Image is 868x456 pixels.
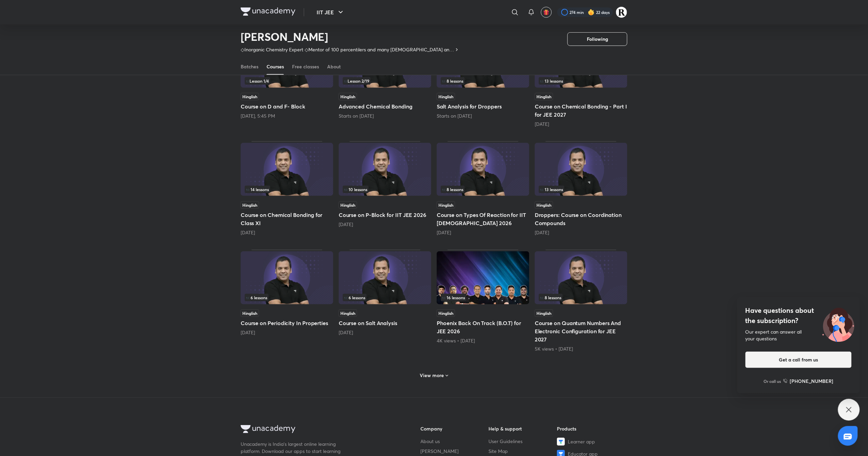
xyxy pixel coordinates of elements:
[539,186,623,193] div: infosection
[539,294,623,301] div: infosection
[339,221,431,228] div: 6 days ago
[344,295,365,300] span: 6 lessons
[539,186,623,193] div: infocontainer
[339,102,431,111] h5: Advanced Chemical Bonding
[535,201,553,209] span: Hinglish
[535,251,627,304] img: Thumbnail
[339,93,357,100] span: Hinglish
[437,93,455,100] span: Hinglish
[343,186,427,193] div: infocontainer
[343,77,427,85] div: left
[245,77,329,85] div: left
[437,251,529,304] img: Thumbnail
[241,63,258,70] div: Batches
[245,186,329,193] div: left
[241,46,454,53] p: ◇Inorganic Chemistry Expert ◇Mentor of 100 percentilers and many [DEMOGRAPHIC_DATA] and nitian ◇1...
[437,143,529,196] img: Thumbnail
[327,58,341,75] a: About
[241,425,295,433] img: Company Logo
[241,141,333,236] div: Course on Chemical Bonding for Class XI
[588,9,595,16] img: streak
[241,250,333,352] div: Course on Periodicity In Properties
[437,337,529,344] div: 4K views • 1 month ago
[339,113,431,119] div: Starts on Oct 8
[535,211,627,227] h5: Droppers: Course on Coordination Compounds
[489,447,557,455] a: Site Map
[245,77,329,85] div: infosection
[539,77,623,85] div: infosection
[587,36,608,43] span: Following
[339,33,431,128] div: Advanced Chemical Bonding
[535,345,627,352] div: 5K views • 1 month ago
[535,121,627,128] div: 5 days ago
[339,201,357,209] span: Hinglish
[437,141,529,236] div: Course on Types Of Reaction for IIT JEE 2026
[241,201,259,209] span: Hinglish
[540,79,563,83] span: 13 lessons
[437,250,529,352] div: Phoenix Back On Track (B.O.T) for JEE 2026
[339,329,431,336] div: 1 month ago
[241,33,333,128] div: Course on D and F- Block
[241,329,333,336] div: 1 month ago
[420,372,444,379] h6: View more
[539,294,623,301] div: left
[343,77,427,85] div: infosection
[241,143,333,196] img: Thumbnail
[343,77,427,85] div: infocontainer
[539,77,623,85] div: infocontainer
[790,377,834,385] h6: [PHONE_NUMBER]
[420,438,489,445] a: About us
[442,79,463,83] span: 8 lessons
[339,141,431,236] div: Course on P-Block for IIT JEE 2026
[783,377,834,385] a: [PHONE_NUMBER]
[540,295,561,300] span: 8 lessons
[535,33,627,128] div: Course on Chemical Bonding - Part I for JEE 2027
[339,309,357,317] span: Hinglish
[437,102,529,111] h5: Salt Analysis for Droppers
[442,295,465,300] span: 16 lessons
[535,309,553,317] span: Hinglish
[557,438,625,446] a: Learner app
[437,201,455,209] span: Hinglish
[292,63,319,70] div: Free classes
[437,229,529,236] div: 7 days ago
[343,294,427,301] div: infosection
[817,305,860,342] img: ttu_illustration_new.svg
[441,77,525,85] div: left
[245,294,329,301] div: infosection
[343,186,427,193] div: left
[535,319,627,343] h5: Course on Quantum Numbers And Electronic Configuration for JEE 2027
[241,7,295,17] a: Company Logo
[441,77,525,85] div: infosection
[241,251,333,304] img: Thumbnail
[241,319,333,327] h5: Course on Periodicity In Properties
[246,295,267,300] span: 6 lessons
[616,6,627,18] img: Rakhi Sharma
[539,294,623,301] div: infocontainer
[764,378,781,384] p: Or call us
[267,63,284,70] div: Courses
[437,319,529,335] h5: Phoenix Back On Track (B.O.T) for JEE 2026
[489,438,557,445] a: User Guidelines
[437,33,529,128] div: Salt Analysis for Droppers
[745,352,852,368] button: Get a call from us
[535,143,627,196] img: Thumbnail
[344,79,369,83] span: Lesson 2 / 19
[339,251,431,304] img: Thumbnail
[420,425,489,432] h6: Company
[420,447,489,455] a: [PERSON_NAME]
[241,93,259,100] span: Hinglish
[339,319,431,327] h5: Course on Salt Analysis
[245,186,329,193] div: infocontainer
[568,438,595,445] span: Learner app
[241,102,333,111] h5: Course on D and F- Block
[539,186,623,193] div: left
[539,77,623,85] div: left
[241,440,343,455] p: Unacademy is India’s largest online learning platform. Download our apps to start learning
[343,294,427,301] div: infocontainer
[489,425,557,432] h6: Help & support
[745,328,852,342] div: Our expert can answer all your questions
[292,58,319,75] a: Free classes
[241,58,258,75] a: Batches
[241,113,333,119] div: Today, 5:45 PM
